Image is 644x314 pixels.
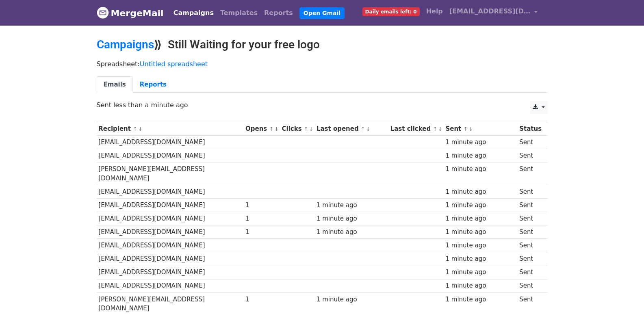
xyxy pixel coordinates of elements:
a: Daily emails left: 0 [359,3,423,19]
div: 1 minute ago [445,254,515,264]
h2: ⟫ Still Waiting for your free logo [97,38,548,52]
td: [EMAIL_ADDRESS][DOMAIN_NAME] [97,239,244,252]
a: [EMAIL_ADDRESS][DOMAIN_NAME] [446,3,541,22]
a: ↑ [269,126,273,132]
a: ↑ [464,126,468,132]
a: MergeMail [97,4,164,22]
p: Spreadsheet: [97,60,548,68]
a: ↓ [274,126,279,132]
td: [EMAIL_ADDRESS][DOMAIN_NAME] [97,136,244,149]
td: Sent [517,199,543,212]
a: Campaigns [97,38,154,51]
img: MergeMail logo [97,6,109,19]
div: 1 minute ago [317,227,386,237]
td: [EMAIL_ADDRESS][DOMAIN_NAME] [97,212,244,225]
th: Sent [444,122,518,136]
div: 1 minute ago [445,241,515,250]
a: Untitled spreadsheet [140,60,208,68]
div: 1 minute ago [445,138,515,147]
div: 1 minute ago [445,201,515,210]
p: Sent less than a minute ago [97,101,548,109]
a: ↑ [361,126,365,132]
div: 1 minute ago [317,295,386,304]
td: Sent [517,136,543,149]
td: [EMAIL_ADDRESS][DOMAIN_NAME] [97,252,244,266]
td: Sent [517,279,543,292]
div: 1 minute ago [445,268,515,277]
th: Opens [243,122,280,136]
a: ↓ [138,126,143,132]
a: Emails [97,76,133,93]
div: 1 minute ago [445,227,515,237]
td: [EMAIL_ADDRESS][DOMAIN_NAME] [97,225,244,239]
a: Reports [133,76,173,93]
th: Recipient [97,122,244,136]
span: Daily emails left: 0 [362,7,420,16]
td: Sent [517,266,543,279]
td: Sent [517,149,543,162]
td: Sent [517,252,543,266]
td: [EMAIL_ADDRESS][DOMAIN_NAME] [97,149,244,162]
a: Templates [217,5,261,21]
div: 1 minute ago [445,295,515,304]
a: ↓ [438,126,442,132]
a: Open Gmail [299,7,345,19]
td: [PERSON_NAME][EMAIL_ADDRESS][DOMAIN_NAME] [97,162,244,185]
div: 1 minute ago [445,281,515,290]
span: [EMAIL_ADDRESS][DOMAIN_NAME] [449,6,531,16]
td: [EMAIL_ADDRESS][DOMAIN_NAME] [97,185,244,198]
td: Sent [517,162,543,185]
th: Last clicked [388,122,444,136]
a: ↓ [366,126,371,132]
div: 1 [245,214,278,223]
th: Last opened [314,122,388,136]
td: [EMAIL_ADDRESS][DOMAIN_NAME] [97,266,244,279]
div: 1 [245,227,278,237]
a: ↑ [433,126,437,132]
div: 1 [245,295,278,304]
a: Help [423,3,446,19]
th: Status [517,122,543,136]
td: Sent [517,239,543,252]
a: ↓ [309,126,314,132]
a: ↑ [133,126,137,132]
td: Sent [517,185,543,198]
a: Reports [261,5,296,21]
div: 1 [245,201,278,210]
a: ↑ [304,126,308,132]
a: ↓ [468,126,473,132]
div: 1 minute ago [445,165,515,174]
td: [EMAIL_ADDRESS][DOMAIN_NAME] [97,199,244,212]
td: Sent [517,225,543,239]
div: 1 minute ago [445,151,515,160]
th: Clicks [280,122,314,136]
a: Campaigns [170,5,217,21]
td: [EMAIL_ADDRESS][DOMAIN_NAME] [97,279,244,292]
td: Sent [517,212,543,225]
div: 1 minute ago [445,214,515,223]
div: 1 minute ago [317,214,386,223]
div: 1 minute ago [317,201,386,210]
div: 1 minute ago [445,187,515,197]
